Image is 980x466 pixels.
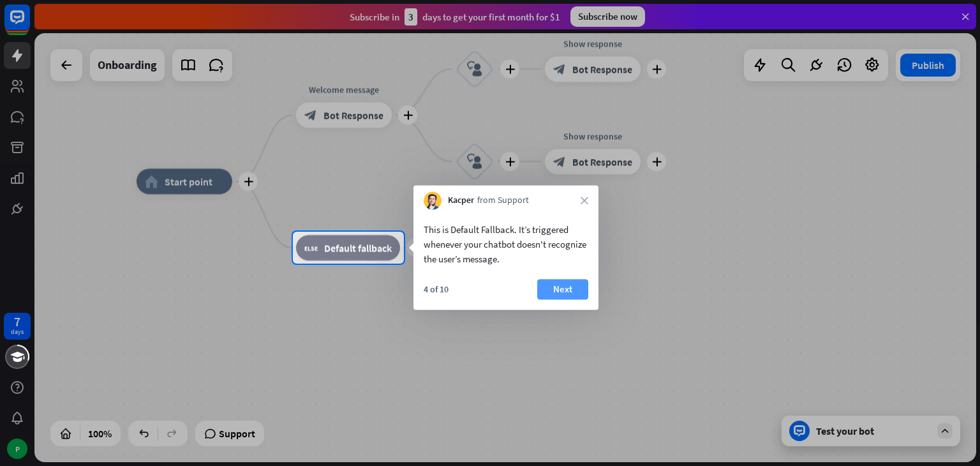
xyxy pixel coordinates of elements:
[477,195,529,207] span: from Support
[424,283,449,295] div: 4 of 10
[581,197,588,204] i: close
[448,195,474,207] span: Kacper
[424,222,588,266] div: This is Default Fallback. It’s triggered whenever your chatbot doesn't recognize the user’s message.
[304,241,318,254] i: block_fallback
[10,5,48,43] button: Open LiveChat chat widget
[324,241,392,254] span: Default fallback
[537,279,588,299] button: Next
